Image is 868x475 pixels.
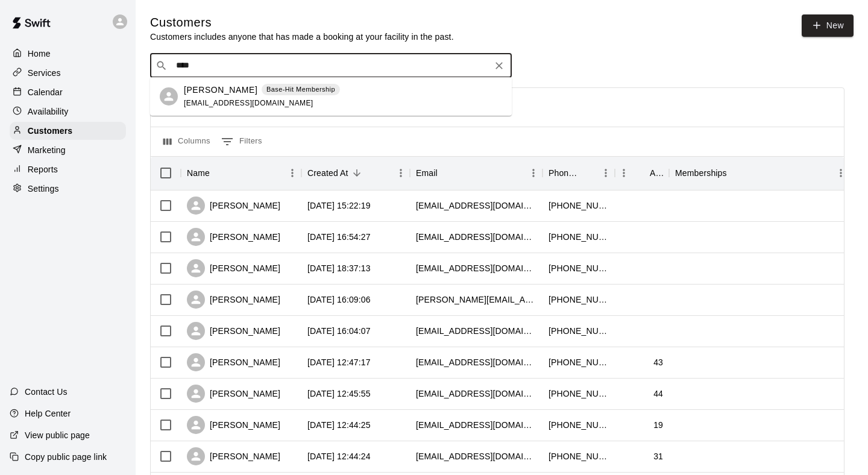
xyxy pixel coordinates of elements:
div: [PERSON_NAME] [187,259,280,277]
div: [PERSON_NAME] [187,322,280,340]
p: Home [28,48,51,60]
button: Menu [392,164,410,182]
p: Help Center [25,407,71,420]
a: Marketing [10,141,126,159]
div: 2025-08-29 16:09:06 [307,294,371,306]
div: 2025-08-29 18:37:13 [307,262,371,274]
div: [PERSON_NAME] [187,385,280,403]
p: Customers includes anyone that has made a booking at your facility in the past. [150,31,454,43]
p: Marketing [28,144,66,156]
div: [PERSON_NAME] [187,197,280,215]
div: anthonyj.4240@gmail.com [416,262,536,274]
div: 2025-09-02 16:54:27 [307,231,371,243]
div: 2025-08-19 12:44:24 [307,450,371,462]
div: [PERSON_NAME] [187,228,280,246]
div: Created At [301,156,410,190]
p: Contact Us [25,386,68,398]
a: New [802,14,854,37]
div: +16017016041 [549,231,609,243]
div: 2025-08-28 16:04:07 [307,325,371,337]
button: Menu [615,164,633,182]
button: Menu [597,164,615,182]
div: +16014792158 [549,262,609,274]
div: +16016860356 [549,450,609,462]
div: Memberships [669,156,850,190]
a: Customers [10,122,126,140]
a: Services [10,64,126,82]
div: maureen.k.johnson916@gmail.com [416,294,536,306]
button: Menu [283,164,301,182]
div: tmbrman007@hotmail.com [416,388,536,400]
button: Sort [348,165,365,181]
button: Menu [524,164,542,182]
div: 2025-08-19 12:47:17 [307,356,371,368]
div: +16015277984 [549,294,609,306]
div: [PERSON_NAME] [187,353,280,371]
p: Reports [28,163,58,175]
div: Created At [307,156,348,190]
p: View public page [25,429,90,441]
p: Settings [28,183,59,195]
div: +15048101580 [549,325,609,337]
a: Reports [10,160,126,178]
div: walkernatalien@yahoo.com [416,356,536,368]
div: broadwayzack@gmail.com [416,450,536,462]
a: Home [10,45,126,63]
div: Age [650,156,663,190]
div: 44 [653,388,663,400]
div: +16016042619 [549,200,609,212]
a: Settings [10,180,126,198]
p: Services [28,67,61,79]
div: 19 [653,419,663,431]
div: +14074924970 [549,356,609,368]
div: elvis683@gmail.com [416,200,536,212]
button: Select columns [160,132,213,151]
button: Sort [727,165,744,181]
button: Clear [491,57,508,74]
div: [PERSON_NAME] [187,291,280,309]
p: Copy public page link [25,451,107,463]
div: 31 [653,450,663,462]
div: 2025-09-09 15:22:19 [307,200,371,212]
div: [PERSON_NAME] [187,447,280,465]
div: Age [615,156,669,190]
div: Name [187,156,210,190]
div: Quentin Holmes [160,87,178,105]
div: Name [181,156,301,190]
div: +16017106036 [549,419,609,431]
div: dewaynewatts136@yahoo.com [416,231,536,243]
div: Email [416,156,438,190]
p: Customers [28,125,72,137]
div: Phone Number [542,156,615,190]
p: Base-Hit Membership [266,84,335,95]
a: Availability [10,102,126,121]
button: Sort [633,165,650,181]
button: Sort [210,165,227,181]
div: Search customers by name or email [150,54,512,78]
div: Email [410,156,542,190]
p: Calendar [28,86,63,98]
div: Memberships [675,156,727,190]
div: Phone Number [549,156,580,190]
div: +16019383953 [549,388,609,400]
h5: Customers [150,14,454,31]
button: Show filters [218,132,265,151]
span: [EMAIL_ADDRESS][DOMAIN_NAME] [184,99,313,107]
div: zoerush010@gmail.com [416,419,536,431]
div: 2025-08-19 12:45:55 [307,388,371,400]
p: [PERSON_NAME] [184,84,257,96]
button: Menu [832,164,850,182]
a: Calendar [10,83,126,101]
div: [PERSON_NAME] [187,416,280,434]
div: 2025-08-19 12:44:25 [307,419,371,431]
div: 43 [653,356,663,368]
button: Sort [438,165,454,181]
